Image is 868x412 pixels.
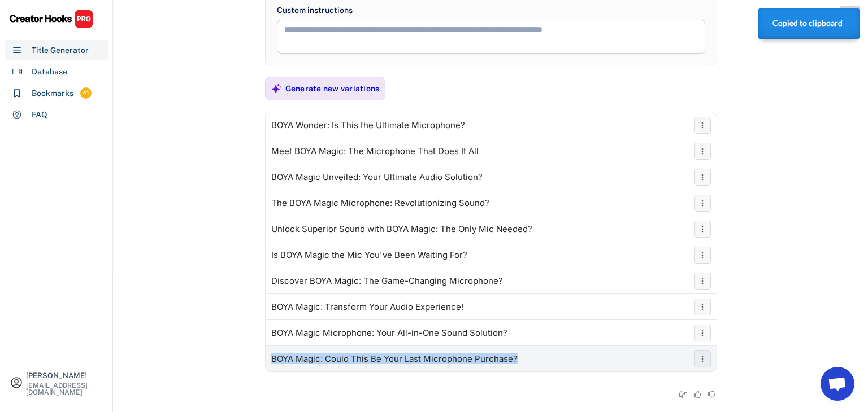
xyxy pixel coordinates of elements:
strong: Copied to clipboard [772,19,843,28]
div: Custom instructions [277,5,705,16]
div: Unlock Superior Sound with BOYA Magic: The Only Mic Needed? [271,225,532,234]
div: Generate new variations [285,84,380,94]
div: FAQ [32,109,47,121]
div: [EMAIL_ADDRESS][DOMAIN_NAME] [26,382,103,396]
div: The BOYA Magic Microphone: Revolutionizing Sound? [271,199,489,208]
div: [PERSON_NAME] [26,372,103,379]
div: Discover BOYA Magic: The Game-Changing Microphone? [271,277,503,286]
div: Meet BOYA Magic: The Microphone That Does It All [271,147,479,156]
div: Database [32,66,67,78]
div: 41 [80,89,92,98]
div: BOYA Magic: Transform Your Audio Experience! [271,303,463,312]
img: CHPRO%20Logo.svg [9,9,94,29]
div: Is BOYA Magic the Mic You've Been Waiting For? [271,251,467,260]
div: BOYA Magic Microphone: Your All-in-One Sound Solution? [271,328,507,338]
div: BOYA Magic: Could This Be Your Last Microphone Purchase? [271,354,518,363]
div: Bookmarks [32,87,73,99]
div: BOYA Wonder: Is This the Ultimate Microphone? [271,121,465,130]
div: Title Generator [32,45,89,56]
a: Open chat [821,367,854,401]
div: BOYA Magic Unveiled: Your Ultimate Audio Solution? [271,173,483,182]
